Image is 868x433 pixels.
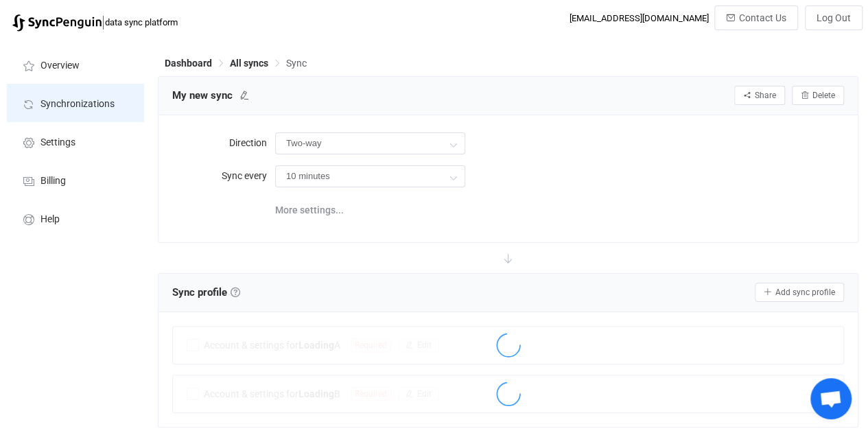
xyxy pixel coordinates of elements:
a: |data sync platform [12,12,178,32]
div: Breadcrumb [165,58,307,68]
a: Settings [7,122,144,161]
span: Settings [40,137,75,148]
span: | [102,12,105,32]
a: Synchronizations [7,84,144,122]
button: Log Out [805,5,863,30]
span: Sync [286,58,307,69]
div: Open chat [810,378,852,419]
span: Overview [40,60,80,71]
span: More settings... [275,196,344,224]
input: Model [275,165,465,187]
span: Add sync profile [775,288,835,297]
span: All syncs [230,58,268,69]
div: [EMAIL_ADDRESS][DOMAIN_NAME] [570,13,709,23]
label: Direction [172,129,275,156]
span: Synchronizations [40,99,115,110]
span: Billing [40,176,66,187]
img: syncpenguin.svg [12,14,102,32]
span: Help [40,214,60,225]
button: Share [734,86,785,105]
input: Model [275,132,465,154]
span: Contact Us [739,12,786,23]
span: data sync platform [105,17,178,27]
span: Delete [812,91,835,100]
a: Billing [7,161,144,199]
span: My new sync [172,85,233,106]
span: Share [755,91,776,100]
a: Overview [7,45,144,84]
a: Help [7,199,144,237]
button: Add sync profile [755,283,844,302]
span: Dashboard [165,58,212,69]
button: Contact Us [714,5,798,30]
button: Delete [792,86,844,105]
label: Sync every [172,162,275,189]
span: Log Out [817,12,851,23]
span: Sync profile [172,282,240,303]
